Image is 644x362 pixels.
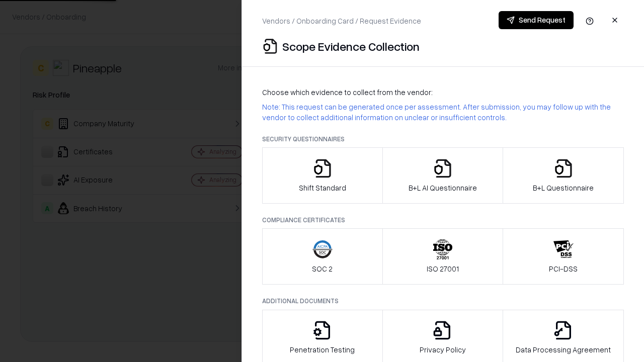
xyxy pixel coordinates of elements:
button: ISO 27001 [382,228,504,285]
p: Data Processing Agreement [516,344,611,355]
p: Shift Standard [299,183,346,193]
p: Scope Evidence Collection [282,38,420,54]
button: PCI-DSS [503,228,624,285]
button: B+L AI Questionnaire [382,147,504,204]
p: ISO 27001 [427,263,459,274]
p: Choose which evidence to collect from the vendor: [262,87,624,98]
p: Penetration Testing [290,344,355,355]
button: Send Request [499,11,574,29]
p: Compliance Certificates [262,216,624,224]
button: Shift Standard [262,147,383,204]
p: Note: This request can be generated once per assessment. After submission, you may follow up with... [262,102,624,123]
p: Additional Documents [262,297,624,305]
p: B+L AI Questionnaire [409,183,477,193]
p: Vendors / Onboarding Card / Request Evidence [262,16,421,26]
p: SOC 2 [312,263,333,274]
button: SOC 2 [262,228,383,285]
p: B+L Questionnaire [533,183,594,193]
p: PCI-DSS [549,263,578,274]
button: B+L Questionnaire [503,147,624,204]
p: Security Questionnaires [262,135,624,143]
p: Privacy Policy [420,344,466,355]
